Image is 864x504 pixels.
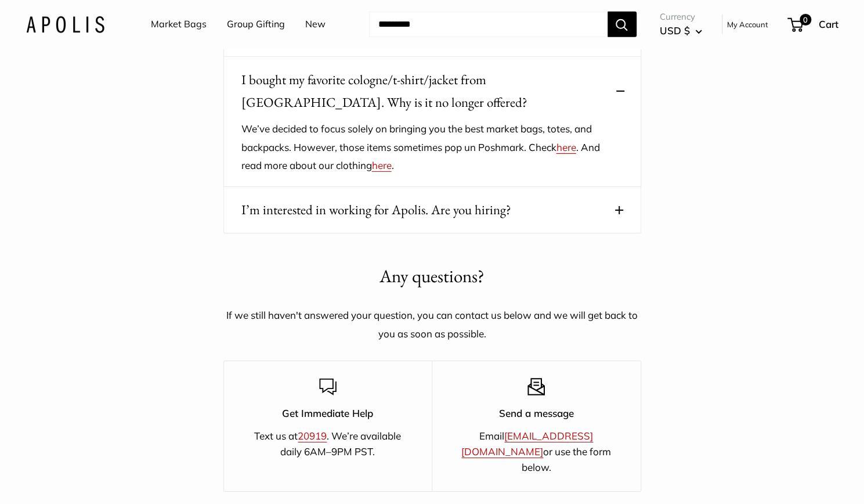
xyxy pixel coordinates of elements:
[241,69,623,114] button: I bought my favorite cologne/t-shirt/jacket from [GEOGRAPHIC_DATA]. Why is it no longer offered?
[819,18,838,30] span: Cart
[151,16,207,33] a: Market Bags
[369,12,608,37] input: Search...
[556,141,576,153] a: here
[660,24,690,37] span: USD $
[789,15,838,34] a: 0 Cart
[727,17,768,31] a: My Account
[244,405,412,421] p: Get Immediate Help
[298,430,327,442] a: 20919
[241,199,623,221] button: I’m interested in working for Apolis. Are you hiring?
[26,16,104,33] img: Apolis
[660,21,702,40] button: USD $
[379,262,485,290] h2: Any questions?
[660,9,702,25] span: Currency
[799,14,811,26] span: 0
[453,405,620,421] p: Send a message
[453,428,620,476] p: Email or use the form below.
[9,460,124,495] iframe: Sign Up via Text for Offers
[223,306,641,343] p: If we still haven't answered your question, you can contact us below and we will get back to you ...
[608,12,637,37] button: Search
[372,159,392,171] a: here
[244,428,412,459] p: Text us at . We’re available daily 6AM–9PM PST.
[461,430,593,458] a: [EMAIL_ADDRESS][DOMAIN_NAME]
[227,16,285,33] a: Group Gifting
[305,16,326,33] a: New
[241,120,606,175] p: We’ve decided to focus solely on bringing you the best market bags, totes, and backpacks. However...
